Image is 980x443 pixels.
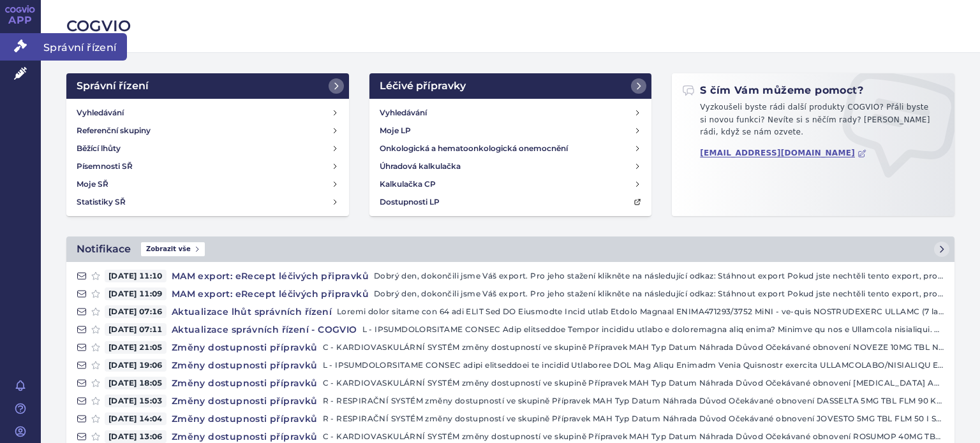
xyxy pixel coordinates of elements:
h4: Moje LP [380,124,411,137]
h2: COGVIO [66,15,954,37]
a: Vyhledávání [375,104,647,122]
h4: Vyhledávání [77,106,124,119]
p: C - KARDIOVASKULÁRNÍ SYSTÉM změny dostupností ve skupině Přípravek MAH Typ Datum Náhrada Důvod Oč... [323,377,944,389]
a: Moje SŘ [71,175,344,193]
a: NotifikaceZobrazit vše [66,236,954,262]
p: Dobrý den, dokončili jsme Váš export. Pro jeho stažení klikněte na následující odkaz: Stáhnout ex... [374,270,944,282]
h4: Vyhledávání [380,106,427,119]
h4: Aktualizace lhůt správních řízení [167,305,337,318]
h4: Onkologická a hematoonkologická onemocnění [380,142,568,155]
p: Vyzkoušeli byste rádi další produkty COGVIO? Přáli byste si novou funkci? Nevíte si s něčím rady?... [682,101,944,144]
h2: S čím Vám můžeme pomoct? [682,84,863,98]
h4: Změny dostupnosti přípravků [167,412,323,425]
a: Úhradová kalkulačka [375,157,647,175]
h4: Moje SŘ [77,178,108,191]
span: [DATE] 18:05 [105,377,167,389]
span: [DATE] 19:06 [105,359,167,372]
h2: Správní řízení [77,78,149,94]
span: Zobrazit vše [141,242,205,256]
a: Písemnosti SŘ [71,157,344,175]
a: Běžící lhůty [71,140,344,157]
span: Správní řízení [41,33,127,60]
p: L - IPSUMDOLORSITAME CONSEC Adip elitseddoe Tempor incididu utlabo e doloremagna aliq enima? Mini... [362,323,944,336]
h4: Statistiky SŘ [77,196,126,208]
a: Dostupnosti LP [375,193,647,211]
a: [EMAIL_ADDRESS][DOMAIN_NAME] [700,149,866,158]
span: [DATE] 11:09 [105,287,167,300]
h4: Písemnosti SŘ [77,160,133,173]
span: [DATE] 15:03 [105,395,167,407]
h4: MAM export: eRecept léčivých připravků [167,287,374,300]
p: L - IPSUMDOLORSITAME CONSEC adipi elitseddoei te incidid Utlaboree DOL Mag Aliqu Enimadm Venia Qu... [323,359,944,372]
a: Statistiky SŘ [71,193,344,211]
span: [DATE] 21:05 [105,341,167,354]
h4: Změny dostupnosti přípravků [167,377,323,389]
span: [DATE] 07:11 [105,323,167,336]
p: Loremi dolor sitame con 64 adi ELIT Sed DO Eiusmodte Incid utlab Etdolo Magnaal ENIMA471293/3752 ... [337,305,944,318]
a: Kalkulačka CP [375,175,647,193]
span: [DATE] 07:16 [105,305,167,318]
h2: Notifikace [77,242,131,257]
span: [DATE] 14:04 [105,412,167,425]
h4: Kalkulačka CP [380,178,436,191]
a: Moje LP [375,122,647,140]
a: Referenční skupiny [71,122,344,140]
h4: Dostupnosti LP [380,196,440,208]
p: R - RESPIRAČNÍ SYSTÉM změny dostupností ve skupině Přípravek MAH Typ Datum Náhrada Důvod Očekávan... [323,412,944,425]
h4: Změny dostupnosti přípravků [167,359,323,372]
a: Léčivé přípravky [369,73,652,99]
h4: Změny dostupnosti přípravků [167,430,323,443]
h2: Léčivé přípravky [380,78,466,94]
span: [DATE] 13:06 [105,430,167,443]
p: C - KARDIOVASKULÁRNÍ SYSTÉM změny dostupností ve skupině Přípravek MAH Typ Datum Náhrada Důvod Oč... [323,430,944,443]
h4: Změny dostupnosti přípravků [167,341,323,354]
h4: Aktualizace správních řízení - COGVIO [167,323,362,336]
a: Správní řízení [66,73,349,99]
h4: Úhradová kalkulačka [380,160,461,173]
a: Onkologická a hematoonkologická onemocnění [375,140,647,157]
span: [DATE] 11:10 [105,270,167,282]
p: Dobrý den, dokončili jsme Váš export. Pro jeho stažení klikněte na následující odkaz: Stáhnout ex... [374,287,944,300]
h4: Referenční skupiny [77,124,151,137]
p: C - KARDIOVASKULÁRNÍ SYSTÉM změny dostupností ve skupině Přípravek MAH Typ Datum Náhrada Důvod Oč... [323,341,944,354]
p: R - RESPIRAČNÍ SYSTÉM změny dostupností ve skupině Přípravek MAH Typ Datum Náhrada Důvod Očekávan... [323,395,944,407]
a: Vyhledávání [71,104,344,122]
h4: Běžící lhůty [77,142,121,155]
h4: MAM export: eRecept léčivých připravků [167,270,374,282]
h4: Změny dostupnosti přípravků [167,395,323,407]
